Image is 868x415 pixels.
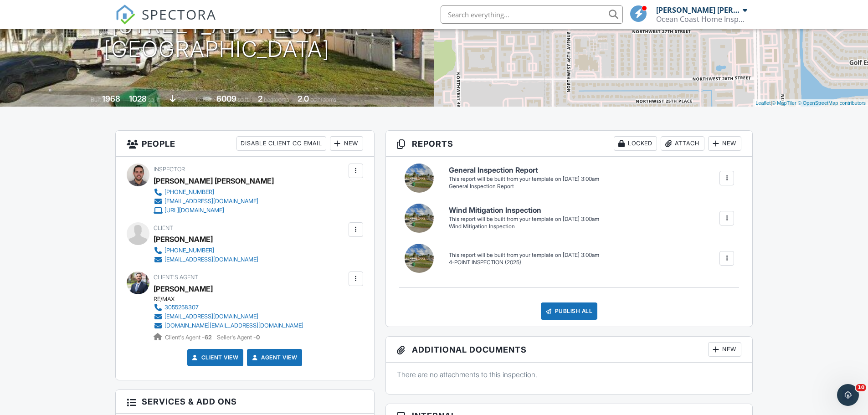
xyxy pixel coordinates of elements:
a: Leaflet [755,100,770,106]
span: Client [154,225,173,231]
a: [PHONE_NUMBER] [154,188,267,197]
div: Locked [614,136,657,151]
h3: People [116,131,374,157]
div: 4-POINT INSPECTION (2025) [449,259,599,266]
div: Ocean Coast Home Inspections [656,15,747,24]
span: sq.ft. [238,96,249,103]
h6: Wind Mitigation Inspection [449,206,599,215]
span: sq. ft. [148,96,161,103]
img: The Best Home Inspection Software - Spectora [115,5,135,25]
span: bathrooms [310,96,336,103]
div: Disable Client CC Email [236,136,326,151]
div: [PHONE_NUMBER] [164,189,214,196]
div: 3055258307 [164,304,199,311]
div: 1028 [129,94,147,103]
h3: Reports [386,131,753,157]
a: Client View [190,353,239,362]
span: Seller's Agent - [217,334,260,341]
div: 6009 [216,94,236,103]
a: © MapTiler [772,100,796,106]
span: 10 [856,384,866,391]
span: Lot Size [196,96,215,103]
div: New [708,342,741,357]
h1: [STREET_ADDRESS] [GEOGRAPHIC_DATA] [104,14,330,62]
div: [EMAIL_ADDRESS][DOMAIN_NAME] [164,198,258,205]
a: [EMAIL_ADDRESS][DOMAIN_NAME] [154,255,258,264]
div: RE/MAX [154,296,311,303]
a: © OpenStreetMap contributors [798,100,866,106]
div: This report will be built from your template on [DATE] 3:00am [449,215,599,223]
div: Attach [661,136,704,151]
a: [DOMAIN_NAME][EMAIL_ADDRESS][DOMAIN_NAME] [154,321,303,330]
a: [PHONE_NUMBER] [154,246,258,255]
span: Client's Agent - [165,334,213,341]
p: There are no attachments to this inspection. [397,369,742,379]
div: 2.0 [298,94,309,103]
span: Client's Agent [154,274,198,281]
div: This report will be built from your template on [DATE] 3:00am [449,251,599,259]
span: Built [91,96,101,103]
div: [URL][DOMAIN_NAME] [164,207,224,214]
div: [PHONE_NUMBER] [164,247,214,254]
h6: General Inspection Report [449,166,599,174]
span: slab [177,96,187,103]
strong: 62 [205,334,212,341]
div: [EMAIL_ADDRESS][DOMAIN_NAME] [164,256,258,263]
h3: Services & Add ons [116,390,374,414]
span: bedrooms [264,96,289,103]
div: New [708,136,741,151]
div: 1968 [102,94,120,103]
span: SPECTORA [142,5,216,24]
div: [PERSON_NAME] [154,232,213,246]
div: Wind Mitigation Inspection [449,223,599,231]
a: [EMAIL_ADDRESS][DOMAIN_NAME] [154,197,267,206]
a: [URL][DOMAIN_NAME] [154,206,267,215]
div: 2 [258,94,262,103]
a: [PERSON_NAME] [154,282,213,296]
a: [EMAIL_ADDRESS][DOMAIN_NAME] [154,312,303,321]
div: This report will be built from your template on [DATE] 3:00am [449,175,599,183]
a: 3055258307 [154,303,303,312]
strong: 0 [256,334,260,341]
input: Search everything... [441,5,623,24]
div: [EMAIL_ADDRESS][DOMAIN_NAME] [164,313,258,320]
div: New [330,136,363,151]
h3: Additional Documents [386,337,753,363]
div: General Inspection Report [449,183,599,190]
div: Publish All [541,302,598,320]
a: SPECTORA [115,12,216,31]
span: Inspector [154,166,185,173]
div: [PERSON_NAME] [PERSON_NAME] [154,174,274,188]
iframe: Intercom live chat [837,384,859,406]
div: [DOMAIN_NAME][EMAIL_ADDRESS][DOMAIN_NAME] [164,322,303,329]
a: Agent View [250,353,297,362]
div: [PERSON_NAME] [PERSON_NAME] [656,5,740,15]
div: | [753,99,868,107]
